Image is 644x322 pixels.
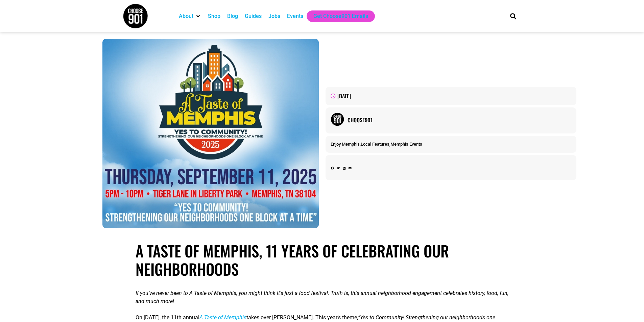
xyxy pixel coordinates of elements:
div: Search [507,10,519,22]
a: About [179,12,193,20]
img: Picture of Choose901 [331,113,344,126]
a: A Taste of Memphis [199,314,246,321]
a: Get Choose901 Emails [313,12,368,20]
span: takes over [PERSON_NAME]. This year’s theme, [246,314,358,321]
a: Local Features [361,142,389,147]
span: If you’ve never been to A Taste of Memphis, you might think it’s just a food festival. Truth is, ... [136,290,508,304]
div: About [175,10,205,22]
nav: Main nav [175,10,499,22]
a: Enjoy Memphis [331,142,360,147]
a: Jobs [268,12,280,20]
div: Share on facebook [331,166,334,171]
a: Events [287,12,303,20]
a: Choose901 [348,116,571,124]
a: Memphis Events [390,142,422,147]
span: On [DATE], the 11th annual [136,314,199,321]
img: Event flyer for "A Taste of Memphis 2025" on September 11, 2025, at Tiger Lane in Liberty Park, M... [102,39,319,228]
a: Blog [227,12,238,20]
div: Share on email [349,166,352,171]
time: [DATE] [337,92,351,100]
a: Guides [245,12,262,20]
a: Shop [208,12,220,20]
div: Share on twitter [337,166,340,171]
h1: A TASTE OF MEMPHIS, 11 Years of Celebrating Our Neighborhoods [136,242,508,278]
div: Share on linkedin [343,166,345,171]
span: , , [331,142,422,147]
